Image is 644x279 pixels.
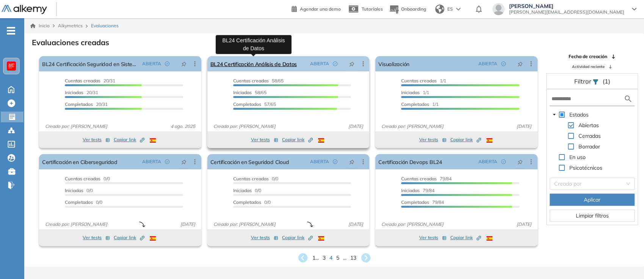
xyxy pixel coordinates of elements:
button: Copiar link [282,233,313,242]
span: 79/84 [401,188,434,193]
span: Completados [65,101,93,107]
span: En uso [568,153,587,162]
span: Estados [569,111,589,118]
span: Creado por: [PERSON_NAME] [378,221,447,228]
button: Limpiar filtros [550,210,635,222]
span: ABIERTA [310,158,329,165]
span: check-circle [165,61,169,66]
button: pushpin [175,58,192,70]
button: Copiar link [282,135,313,144]
span: Filtrar [574,77,592,85]
span: Evaluaciones [91,22,119,29]
span: Cerradas [577,131,602,140]
span: [DATE] [345,123,366,130]
span: Iniciadas [233,90,252,95]
span: Psicotécnicos [568,163,604,172]
img: https://assets.alkemy.org/workspaces/620/d203e0be-08f6-444b-9eae-a92d815a506f.png [8,63,14,69]
button: Ver tests [251,135,278,144]
span: En uso [569,154,586,161]
span: Actividad reciente [572,64,605,69]
span: ABIERTA [310,60,329,67]
button: Ver tests [83,233,110,242]
span: Estados [568,110,590,119]
span: Completados [401,101,429,107]
button: pushpin [175,156,192,168]
span: 0/0 [233,188,261,193]
button: Copiar link [114,233,144,242]
span: [DATE] [514,221,534,228]
span: 20/31 [65,101,108,107]
span: Fecha de creación [569,53,607,60]
img: ESP [150,138,156,143]
span: 1 ... [312,254,319,262]
button: Ver tests [419,135,447,144]
span: 0/0 [65,199,102,205]
span: check-circle [165,159,169,164]
span: Cuentas creadas [401,78,437,84]
span: Abiertas [578,122,599,129]
span: 79/84 [401,176,451,181]
a: Certificación en Ciberseguridad [42,154,118,169]
span: 57/65 [233,101,276,107]
img: ESP [318,138,324,143]
span: pushpin [349,159,354,165]
img: arrow [456,8,461,11]
span: Abiertas [577,121,600,130]
span: 58/65 [233,78,284,84]
span: Iniciadas [401,188,420,193]
span: ABIERTA [142,158,161,165]
h3: Evaluaciones creadas [32,38,109,47]
span: Cerradas [578,132,601,139]
span: Completados [65,199,93,205]
img: ESP [150,236,156,241]
button: pushpin [512,58,528,70]
span: Copiar link [282,234,313,241]
span: 58/65 [233,90,266,95]
img: ESP [486,236,492,241]
button: Copiar link [114,135,144,144]
span: Tutoriales [362,6,383,12]
span: Copiar link [450,136,481,143]
span: [DATE] [177,221,198,228]
span: [PERSON_NAME][EMAIL_ADDRESS][DOMAIN_NAME] [509,9,624,15]
span: 5 [336,254,339,262]
button: Onboarding [389,1,426,17]
span: 1/1 [401,90,429,95]
img: world [435,5,444,14]
button: pushpin [343,58,360,70]
span: Iniciadas [401,90,420,95]
a: Certificación Devops BL24 [378,154,442,169]
span: check-circle [501,61,506,66]
span: (1) [602,77,610,86]
a: Agendar una demo [291,4,341,13]
span: check-circle [501,159,506,164]
a: BL24 Certificación Análisis de Datos [210,56,297,71]
span: Aplicar [584,195,600,204]
span: 1/1 [401,78,446,84]
span: Creado por: [PERSON_NAME] [210,123,279,130]
span: Alkymetrics [58,23,83,28]
span: 20/31 [65,90,98,95]
i: - [7,30,15,32]
span: Creado por: [PERSON_NAME] [42,221,110,228]
span: 1/1 [401,101,439,107]
span: [DATE] [514,123,534,130]
span: Copiar link [282,136,313,143]
span: Cuentas creadas [65,78,100,84]
span: ... [343,254,346,262]
button: pushpin [343,156,360,168]
button: Aplicar [550,194,635,206]
span: Iniciadas [65,90,83,95]
span: Copiar link [114,136,144,143]
span: Cuentas creadas [65,176,100,181]
button: pushpin [512,156,528,168]
span: ABIERTA [142,60,161,67]
button: Ver tests [251,233,278,242]
span: 0/0 [233,176,278,181]
span: 3 [323,254,326,262]
span: 0/0 [65,176,110,181]
button: Ver tests [419,233,447,242]
span: pushpin [349,61,354,67]
button: Copiar link [450,135,481,144]
span: Borrador [577,142,602,151]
